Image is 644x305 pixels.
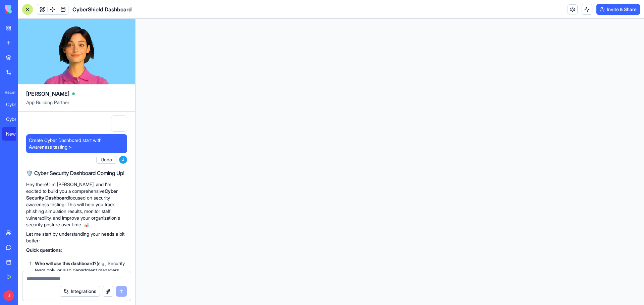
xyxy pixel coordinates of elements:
h2: 🛡️ Cyber Security Dashboard Coming Up! [26,169,127,177]
span: CyberShield Dashboard [72,5,132,13]
button: Undo [96,156,116,164]
button: Integrations [60,286,100,297]
span: Recent [2,90,16,95]
p: Let me start by understanding your needs a bit better: [26,231,127,244]
span: J [3,290,14,301]
button: Invite & Share [596,4,640,15]
a: CyberShield Dashboard [2,98,29,111]
p: (e.g., Security team only, or also department managers, executives?) [35,260,127,280]
span: Create Cyber Dashboard start with Awareness testing > [29,137,124,150]
span: J [119,156,127,164]
a: CyberShield Dashboard [2,112,29,126]
span: App Building Partner [26,99,127,111]
img: logo [5,5,46,14]
div: CyberShield Dashboard [6,101,25,108]
p: Hey there! I'm [PERSON_NAME], and I'm excited to build you a comprehensive focused on security aw... [26,181,127,228]
span: [PERSON_NAME] [26,90,69,98]
strong: Who will use this dashboard? [35,260,97,266]
div: New App [6,131,25,137]
a: New App [2,127,29,141]
div: CyberShield Dashboard [6,116,25,123]
strong: Quick questions: [26,247,62,253]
